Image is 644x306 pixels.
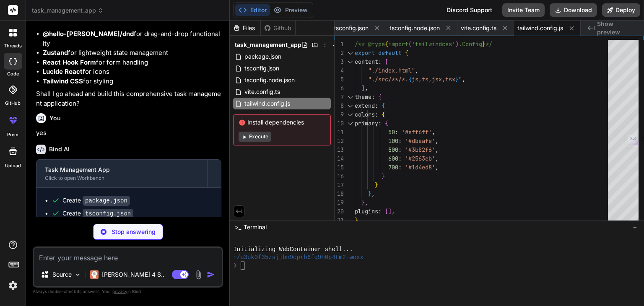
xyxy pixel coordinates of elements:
[375,102,378,109] span: :
[36,89,221,108] p: Shall I go ahead and build this comprehensive task management application?
[36,128,221,138] p: yes
[335,154,344,163] div: 14
[378,207,382,215] span: :
[385,207,388,215] span: [
[382,172,385,180] span: }
[335,84,344,93] div: 6
[239,132,271,142] button: Execute
[194,270,203,280] img: attachment
[375,181,378,189] span: }
[388,146,398,153] span: 500
[385,40,388,48] span: {
[239,118,325,127] span: Install dependencies
[405,146,435,153] span: '#3b82f6'
[355,207,378,215] span: plugins
[112,289,127,294] span: privacy
[345,57,356,66] div: Click to collapse the range.
[412,40,455,48] span: 'tailwindcss'
[52,270,72,279] p: Source
[33,288,223,296] p: Always double-check its answers. Your in Bind
[405,49,408,57] span: {
[378,49,402,57] span: default
[455,40,459,48] span: )
[43,67,83,75] strong: Lucide React
[432,128,435,136] span: ,
[435,163,439,171] span: ,
[335,145,344,154] div: 13
[382,111,385,118] span: {
[233,262,237,270] span: ❯
[335,198,344,207] div: 19
[462,75,465,83] span: ,
[415,67,418,74] span: ,
[435,155,439,162] span: ,
[235,4,270,16] button: Editor
[482,40,486,48] span: }
[459,40,482,48] span: .Config
[517,24,563,32] span: tailwind.config.js
[435,137,439,145] span: ,
[412,75,455,83] span: js,ts,jsx,tsx
[398,146,402,153] span: :
[4,42,22,49] label: threads
[550,3,597,17] button: Download
[345,93,356,101] div: Click to collapse the range.
[7,70,19,78] label: code
[368,67,415,74] span: "./index.html"
[335,101,344,110] div: 8
[335,66,344,75] div: 4
[602,3,640,17] button: Deploy
[235,41,301,49] span: task_management_app
[335,189,344,198] div: 18
[335,207,344,216] div: 20
[335,110,344,119] div: 9
[390,24,440,32] span: tsconfig.node.json
[345,110,356,119] div: Click to collapse the range.
[83,196,130,206] code: package.json
[83,209,133,219] code: tsconfig.json
[355,58,378,65] span: content
[244,99,291,109] span: tailwind.config.js
[378,119,382,127] span: :
[395,128,398,136] span: :
[388,163,398,171] span: 700
[388,137,398,145] span: 100
[385,58,388,65] span: [
[233,246,353,254] span: Initializing WebContainer shell...
[102,270,164,279] p: [PERSON_NAME] 4 S..
[230,24,260,32] div: Files
[335,49,344,57] div: 2
[633,223,637,231] span: −
[355,49,375,57] span: export
[345,101,356,110] div: Click to collapse the range.
[368,190,371,197] span: }
[43,77,83,85] strong: Tailwind CSS
[597,20,637,36] span: Show preview
[36,160,207,187] button: Task Management AppClick to open Workbench
[371,93,375,101] span: :
[45,175,199,182] div: Click to open Workbench
[74,271,81,278] img: Pick Models
[355,102,375,109] span: extend
[335,128,344,137] div: 11
[502,3,545,17] button: Invite Team
[43,29,221,48] li: for drag-and-drop functionality
[261,24,295,32] div: Github
[335,216,344,225] div: 21
[335,57,344,66] div: 3
[43,77,221,86] li: for styling
[361,84,365,92] span: ]
[355,216,358,224] span: }
[461,24,496,32] span: vite.config.ts
[375,111,378,118] span: :
[398,155,402,162] span: :
[392,207,395,215] span: ,
[631,220,639,234] button: −
[385,119,388,127] span: {
[355,93,371,101] span: theme
[378,58,382,65] span: :
[382,102,385,109] span: {
[62,196,130,205] div: Create
[405,137,435,145] span: '#dbeafe'
[32,6,104,15] span: task_management_app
